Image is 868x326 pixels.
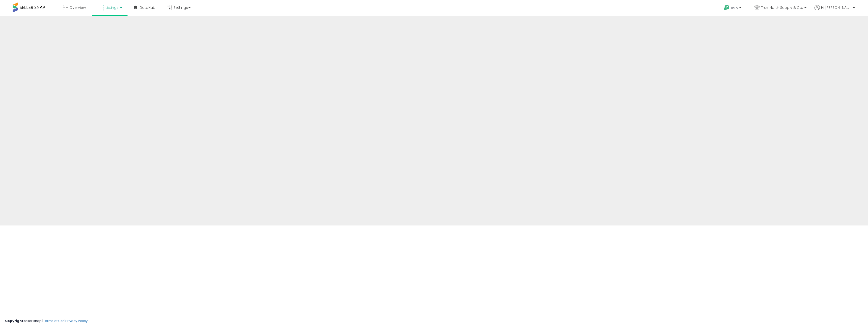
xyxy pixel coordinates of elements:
i: Get Help [723,5,730,11]
span: True North Supply & Co. [761,5,803,10]
span: Help [731,6,738,10]
span: Listings [105,5,119,10]
span: Overview [69,5,86,10]
span: DataHub [140,5,155,10]
a: Hi [PERSON_NAME] [815,5,855,16]
span: Hi [PERSON_NAME] [821,5,851,10]
a: Help [720,1,746,16]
